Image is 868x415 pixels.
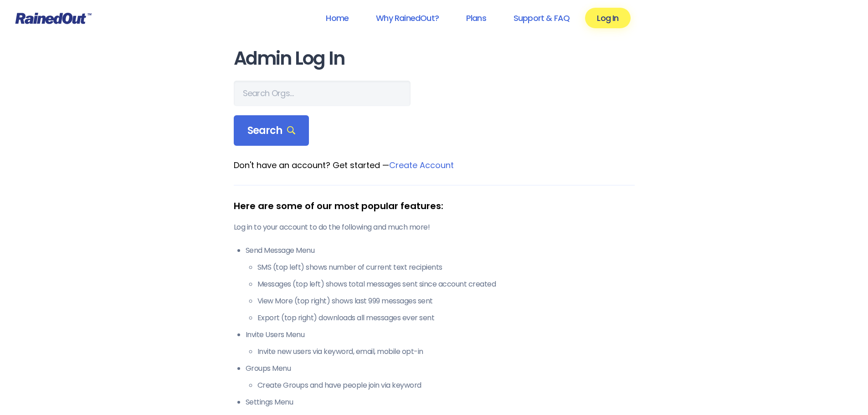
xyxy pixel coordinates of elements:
input: Search Orgs… [234,81,411,106]
div: Here are some of our most popular features: [234,199,635,213]
a: Home [314,8,360,28]
li: Invite new users via keyword, email, mobile opt-in [257,346,635,357]
li: Invite Users Menu [246,329,635,357]
li: Send Message Menu [246,245,635,323]
span: Search [247,124,296,137]
a: Plans [454,8,498,28]
li: Messages (top left) shows total messages sent since account created [257,279,635,290]
a: Create Account [389,159,454,171]
a: Support & FAQ [502,8,581,28]
li: Groups Menu [246,363,635,391]
li: Create Groups and have people join via keyword [257,380,635,391]
div: Search [234,115,309,146]
h1: Admin Log In [234,48,635,69]
li: SMS (top left) shows number of current text recipients [257,262,635,273]
li: View More (top right) shows last 999 messages sent [257,296,635,307]
a: Why RainedOut? [364,8,451,28]
li: Export (top right) downloads all messages ever sent [257,313,635,323]
p: Log in to your account to do the following and much more! [234,222,635,233]
a: Log In [585,8,630,28]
